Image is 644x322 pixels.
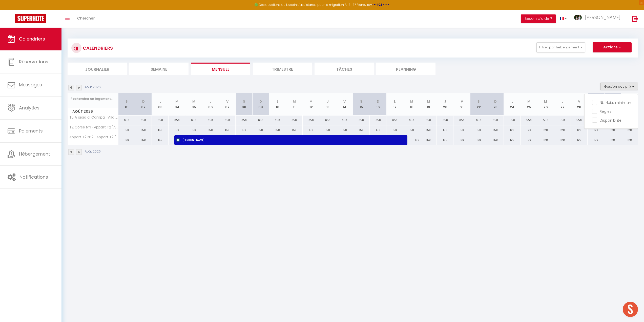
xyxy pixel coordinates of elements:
span: Chercher [77,15,95,21]
div: 150 [169,125,185,135]
abbr: D [377,99,379,104]
th: 19 [420,93,437,116]
abbr: M [527,99,530,104]
abbr: J [327,99,329,104]
div: 150 [403,125,420,135]
abbr: L [394,99,396,104]
div: 650 [219,116,236,125]
div: 550 [537,116,554,125]
abbr: M [309,99,313,104]
div: 150 [286,125,303,135]
div: 150 [319,125,336,135]
abbr: V [461,99,463,104]
th: 26 [537,93,554,116]
th: 08 [236,93,252,116]
div: 150 [185,125,202,135]
th: 23 [487,93,504,116]
th: 30 [604,93,621,116]
th: 09 [252,93,269,116]
div: 650 [252,116,269,125]
input: Rechercher un logement... [71,94,115,103]
div: 150 [370,125,386,135]
abbr: V [226,99,228,104]
th: 21 [453,93,470,116]
abbr: L [159,99,161,104]
div: 150 [118,125,135,135]
div: 650 [353,116,370,125]
div: 650 [470,116,487,125]
div: 150 [252,125,269,135]
span: [PERSON_NAME] [585,14,620,21]
button: Filtrer par hébergement [536,42,585,52]
abbr: J [444,99,446,104]
abbr: D [259,99,262,104]
th: 10 [269,93,286,116]
span: T5 A gioia di Campa · Villa contemporaine avec [PERSON_NAME] [69,116,119,119]
th: 12 [303,93,319,116]
div: 150 [336,125,353,135]
img: logout [632,15,638,22]
div: 120 [554,125,571,135]
p: Août 2026 [85,149,101,154]
div: 150 [236,125,252,135]
abbr: S [477,99,480,104]
li: Planning [376,63,435,75]
li: Semaine [129,63,189,75]
div: 120 [621,125,638,135]
div: 650 [269,116,286,125]
th: 07 [219,93,236,116]
div: 150 [470,125,487,135]
button: Besoin d'aide ? [521,14,556,23]
span: Réservations [19,59,48,65]
abbr: M [544,99,547,104]
abbr: M [427,99,430,104]
div: 150 [420,125,437,135]
a: ... [PERSON_NAME] [570,10,627,28]
div: 120 [571,125,588,135]
li: Journalier [68,63,127,75]
div: 120 [621,135,638,145]
span: Analytics [19,105,39,111]
th: 20 [437,93,453,116]
div: 150 [269,125,286,135]
th: 22 [470,93,487,116]
th: 17 [386,93,403,116]
p: Août 2026 [85,85,101,90]
th: 18 [403,93,420,116]
th: 03 [152,93,169,116]
abbr: L [511,99,513,104]
th: 25 [521,93,537,116]
div: 150 [303,125,319,135]
h3: CALENDRIERS [81,42,113,54]
abbr: M [293,99,296,104]
div: 150 [353,125,370,135]
th: 05 [185,93,202,116]
div: 650 [437,116,453,125]
a: Chercher [73,10,98,28]
span: Hébergement [19,151,50,157]
div: 120 [537,135,554,145]
div: 120 [504,135,521,145]
div: 550 [554,116,571,125]
li: Mensuel [191,63,250,75]
div: 650 [487,116,504,125]
div: 650 [236,116,252,125]
div: 150 [487,125,504,135]
div: 150 [118,135,135,145]
div: 650 [319,116,336,125]
div: 650 [336,116,353,125]
abbr: S [360,99,362,104]
abbr: S [126,99,128,104]
li: Trimestre [253,63,312,75]
span: Notifications [19,174,48,180]
div: 150 [152,135,169,145]
abbr: S [243,99,245,104]
div: 650 [118,116,135,125]
div: 120 [588,135,604,145]
th: 01 [118,93,135,116]
div: Ouvrir le chat [623,302,638,317]
div: 650 [370,116,386,125]
th: 13 [319,93,336,116]
div: 120 [521,135,537,145]
div: 650 [152,116,169,125]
